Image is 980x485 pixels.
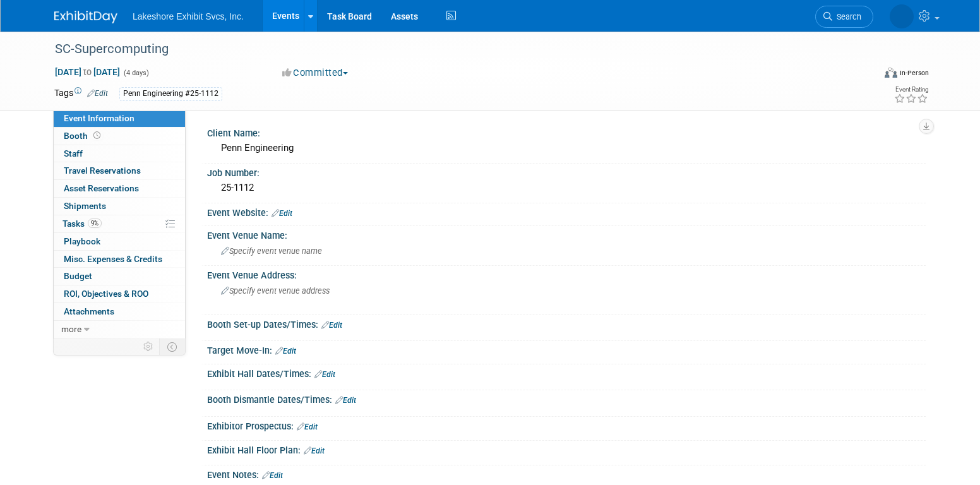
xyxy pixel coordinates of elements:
[81,67,93,77] span: to
[54,251,185,268] a: Misc. Expenses & Credits
[87,89,108,98] a: Edit
[160,338,186,355] td: Toggle Event Tabs
[207,417,926,433] div: Exhibitor Prospectus:
[335,396,356,405] a: Edit
[64,183,139,193] span: Asset Reservations
[207,203,926,220] div: Event Website:
[54,110,185,127] a: Event Information
[799,66,929,85] div: Event Format
[54,303,185,320] a: Attachments
[815,6,873,28] a: Search
[54,11,117,23] img: ExhibitDay
[262,471,283,480] a: Edit
[314,370,335,379] a: Edit
[207,266,926,282] div: Event Venue Address:
[894,87,928,93] div: Event Rating
[54,198,185,215] a: Shipments
[63,219,102,229] span: Tasks
[64,271,92,281] span: Budget
[221,246,322,256] span: Specify event venue name
[54,180,185,197] a: Asset Reservations
[54,145,185,162] a: Staff
[64,306,114,316] span: Attachments
[54,233,185,250] a: Playbook
[54,321,185,338] a: more
[64,289,148,299] span: ROI, Objectives & ROO
[885,68,897,78] img: Format-Inperson.png
[278,66,353,80] button: Committed
[51,38,854,61] div: SC-Supercomputing
[54,215,185,232] a: Tasks9%
[88,219,102,228] span: 9%
[54,66,121,78] span: [DATE] [DATE]
[54,285,185,302] a: ROI, Objectives & ROO
[207,226,926,242] div: Event Venue Name:
[122,69,149,77] span: (4 days)
[221,286,330,296] span: Specify event venue address
[64,236,100,246] span: Playbook
[207,164,926,179] div: Job Number:
[54,162,185,179] a: Travel Reservations
[207,364,926,381] div: Exhibit Hall Dates/Times:
[54,268,185,285] a: Budget
[61,324,81,334] span: more
[207,465,926,482] div: Event Notes:
[64,113,134,123] span: Event Information
[321,321,342,330] a: Edit
[890,4,914,28] img: MICHELLE MOYA
[832,12,861,21] span: Search
[64,201,106,211] span: Shipments
[297,422,318,431] a: Edit
[899,68,929,78] div: In-Person
[217,178,916,198] div: 25-1112
[207,390,926,407] div: Booth Dismantle Dates/Times:
[207,441,926,457] div: Exhibit Hall Floor Plan:
[207,124,926,140] div: Client Name:
[91,131,103,140] span: Booth not reserved yet
[133,11,244,21] span: Lakeshore Exhibit Svcs, Inc.
[304,446,325,455] a: Edit
[272,209,292,218] a: Edit
[275,347,296,356] a: Edit
[54,87,108,101] td: Tags
[64,254,162,264] span: Misc. Expenses & Credits
[64,148,83,159] span: Staff
[54,128,185,145] a: Booth
[207,315,926,332] div: Booth Set-up Dates/Times:
[64,131,103,141] span: Booth
[138,338,160,355] td: Personalize Event Tab Strip
[217,138,916,158] div: Penn Engineering
[119,87,222,100] div: Penn Engineering #25-1112
[207,341,926,357] div: Target Move-In:
[64,165,141,176] span: Travel Reservations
